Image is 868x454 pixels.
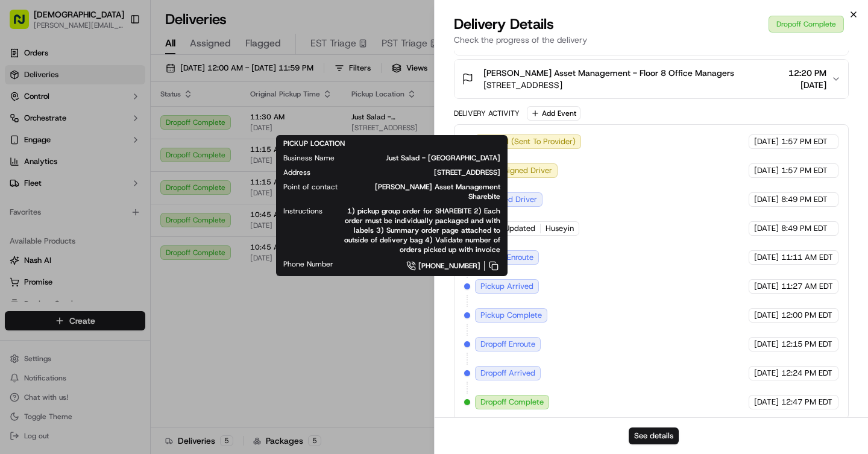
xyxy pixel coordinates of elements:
span: [DATE] [754,397,779,408]
span: [DATE] [754,310,779,321]
div: Start new chat [41,115,198,127]
button: Add Event [527,106,580,121]
span: [DATE] [754,136,779,147]
div: We're available if you need us! [41,127,153,137]
button: Start new chat [205,119,219,133]
div: 💻 [102,176,112,186]
p: Welcome 👋 [12,48,219,68]
span: 12:24 PM EDT [781,368,832,379]
span: [STREET_ADDRESS] [483,79,734,91]
img: 1736555255976-a54dd68f-1ca7-489b-9aae-adbdc363a1c4 [12,115,34,137]
div: Delivery Activity [454,109,520,118]
span: 12:00 PM EDT [781,310,832,321]
span: Created (Sent To Provider) [480,136,576,147]
span: [DATE] [754,252,779,263]
span: Pylon [120,204,146,213]
button: [PERSON_NAME] Asset Management - Floor 8 Office Managers[STREET_ADDRESS]12:20 PM[DATE] [454,60,848,98]
span: [DATE] [754,281,779,292]
span: [DATE] [754,339,779,350]
a: Powered byPylon [85,204,146,213]
span: 1:57 PM EDT [781,165,828,176]
span: Dropoff Enroute [480,339,535,350]
span: Assigned Driver [480,194,537,205]
span: 12:20 PM [788,67,826,79]
span: Dropoff Complete [480,397,544,408]
a: 📗Knowledge Base [7,170,97,192]
span: [DATE] [754,223,779,234]
p: Check the progress of the delivery [454,34,849,46]
span: [DATE] [754,165,779,176]
span: Pickup Complete [480,310,542,321]
div: 📗 [12,176,22,186]
span: 11:27 AM EDT [781,281,833,292]
span: 1:57 PM EDT [781,136,828,147]
span: [DATE] [754,194,779,205]
span: [DATE] [754,368,779,379]
span: 8:49 PM EDT [781,223,828,234]
span: Not Assigned Driver [480,165,552,176]
span: [DATE] [788,79,826,91]
span: Knowledge Base [24,175,92,187]
span: 12:15 PM EDT [781,339,832,350]
button: See details [629,427,679,444]
a: 💻API Documentation [97,170,198,192]
span: Delivery Details [454,14,554,34]
img: Nash [12,12,36,36]
span: Pickup Arrived [480,281,533,292]
span: API Documentation [114,175,193,187]
input: Got a question? Start typing here... [31,78,217,90]
span: Pickup Enroute [480,252,533,263]
span: 11:11 AM EDT [781,252,833,263]
span: Huseyin [546,223,574,234]
span: Driver Updated [480,223,535,234]
span: 12:47 PM EDT [781,397,832,408]
span: 8:49 PM EDT [781,194,828,205]
span: [PERSON_NAME] Asset Management - Floor 8 Office Managers [483,67,734,79]
span: Dropoff Arrived [480,368,535,379]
